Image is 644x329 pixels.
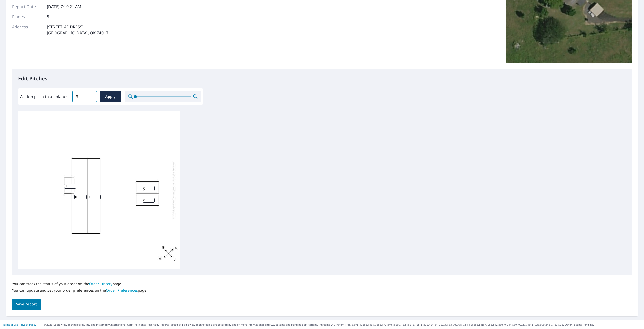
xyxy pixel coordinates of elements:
[18,75,626,82] p: Edit Pitches
[20,323,36,326] a: Privacy Policy
[12,14,42,20] p: Planes
[12,299,41,310] button: Save report
[12,288,148,293] p: You can update and set your order preferences on the page.
[3,323,18,326] a: Terms of Use
[20,93,68,100] label: Assign pitch to all planes
[12,24,42,36] p: Address
[12,281,148,286] p: You can track the status of your order on the page.
[47,14,49,20] p: 5
[106,288,138,293] a: Order Preferences
[3,323,36,326] p: |
[89,281,113,286] a: Order History
[12,4,42,10] p: Report Date
[47,4,82,10] p: [DATE] 7:10:21 AM
[16,301,37,308] span: Save report
[72,89,97,104] input: 00.0
[44,323,641,327] p: © 2025 Eagle View Technologies, Inc. and Pictometry International Corp. All Rights Reserved. Repo...
[47,24,108,36] p: [STREET_ADDRESS] [GEOGRAPHIC_DATA], OK 74017
[100,91,121,102] button: Apply
[104,93,117,100] span: Apply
